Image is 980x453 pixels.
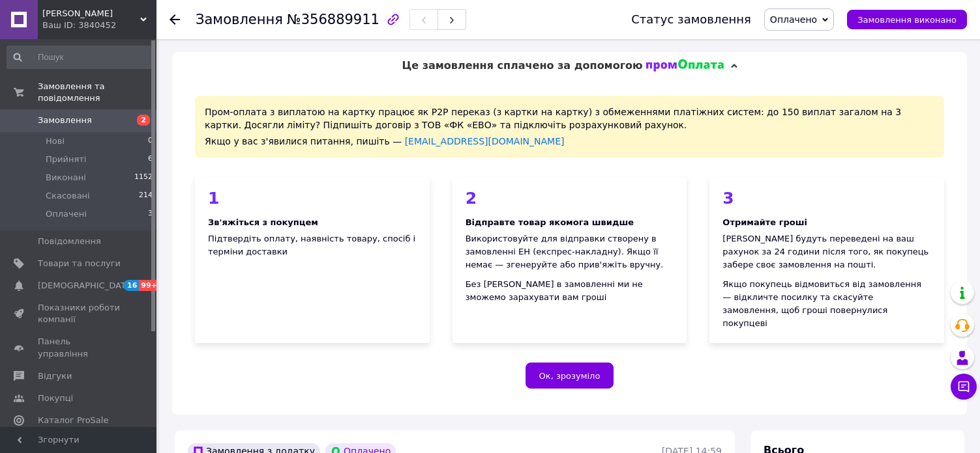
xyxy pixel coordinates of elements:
button: Чат з покупцем [951,374,977,400]
div: Використовуйте для відправки створену в замовленні ЕН (експрес-накладну). Якщо її немає — згенеру... [466,232,674,271]
span: 2 [137,115,150,126]
b: Зв'яжіться з покупцем [208,217,318,227]
span: Це замовлення сплачено за допомогою [402,59,642,72]
img: evopay logo [646,59,724,72]
span: 1152 [134,172,153,184]
div: Підтвердіть оплату, наявність товару, спосіб і терміни доставки [208,232,417,258]
span: №356889911 [287,12,379,27]
span: ФОП Рогатюк [42,8,140,20]
span: Панель управління [38,336,121,359]
b: Відправте товар якомога швидше [466,217,634,227]
span: Показники роботи компанії [38,302,121,325]
div: 3 [722,190,931,206]
span: Замовлення та повідомлення [38,81,156,104]
div: Статус замовлення [631,13,751,26]
span: Оплачено [770,14,817,25]
span: Скасовані [46,190,90,202]
b: Отримайте гроші [722,217,807,227]
span: Оплачені [46,208,87,220]
span: Каталог ProSale [38,415,108,426]
span: Замовлення [38,115,92,126]
span: [DEMOGRAPHIC_DATA] [38,280,134,292]
span: Покупці [38,392,73,404]
div: 2 [466,190,674,206]
div: Ваш ID: 3840452 [42,20,156,31]
span: Повідомлення [38,236,101,247]
span: Товари та послуги [38,258,121,269]
input: Пошук [7,46,154,69]
div: 1 [208,190,417,206]
span: 0 [148,135,153,147]
button: Замовлення виконано [847,10,967,29]
button: Ок, зрозуміло [526,363,614,389]
div: Повернутися назад [170,13,180,26]
span: Виконані [46,172,86,184]
span: Нові [46,135,65,147]
div: Пром-оплата з виплатою на картку працює як P2P переказ (з картки на картку) з обмеженнями платіжн... [195,96,944,158]
span: Замовлення виконано [857,15,957,25]
a: [EMAIL_ADDRESS][DOMAIN_NAME] [405,136,565,146]
span: Замовлення [196,12,283,27]
span: 6 [148,154,153,165]
span: 214 [139,190,153,202]
span: 16 [124,280,139,291]
div: [PERSON_NAME] будуть переведені на ваш рахунок за 24 години після того, як покупець забере своє з... [722,232,931,271]
div: Якщо покупець відмовиться від замовлення — відкличте посилку та скасуйте замовлення, щоб гроші по... [722,278,931,330]
span: Прийняті [46,154,86,165]
span: 99+ [139,280,160,291]
div: Без [PERSON_NAME] в замовленні ми не зможемо зарахувати вам гроші [466,278,674,304]
span: Відгуки [38,370,72,382]
div: Якщо у вас з'явилися питання, пишіть — [205,135,934,148]
span: 3 [148,208,153,220]
span: Ок, зрозуміло [539,371,601,381]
